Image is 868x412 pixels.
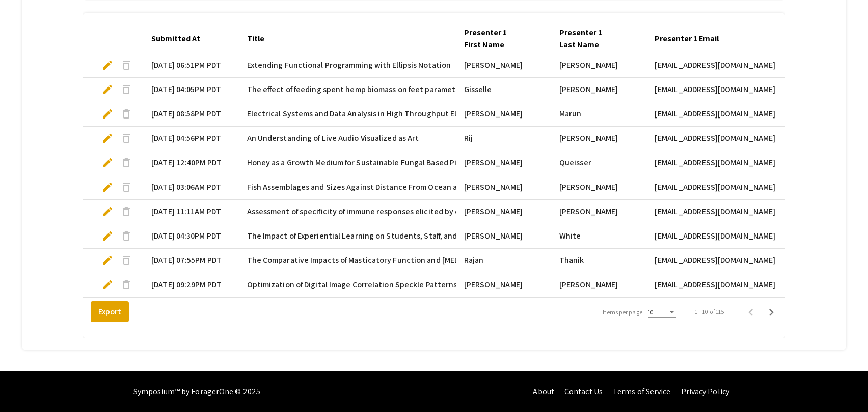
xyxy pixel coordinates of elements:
mat-cell: [EMAIL_ADDRESS][DOMAIN_NAME] [646,273,794,298]
span: 10 [648,308,654,316]
mat-cell: [PERSON_NAME] [456,151,551,175]
mat-cell: [DATE] 04:30PM PDT [143,224,238,249]
span: Fish Assemblages and Sizes Against Distance From Ocean and Other Factors in [GEOGRAPHIC_DATA] Est... [247,181,692,193]
mat-cell: [EMAIL_ADDRESS][DOMAIN_NAME] [646,102,794,127]
mat-cell: [EMAIL_ADDRESS][DOMAIN_NAME] [646,53,794,78]
iframe: Chat [8,366,43,404]
mat-cell: [PERSON_NAME] [456,102,551,127]
span: edit [101,181,114,193]
span: delete [120,279,132,291]
mat-cell: [PERSON_NAME] [456,273,551,298]
mat-cell: [DATE] 07:55PM PDT [143,249,238,273]
button: Next page [761,302,781,322]
span: delete [120,59,132,71]
div: Title [247,33,274,45]
mat-cell: [EMAIL_ADDRESS][DOMAIN_NAME] [646,151,794,175]
span: Honey as a Growth Medium for Sustainable Fungal Based Pigments [247,157,484,169]
mat-cell: [PERSON_NAME] [456,224,551,249]
mat-cell: [DATE] 06:51PM PDT [143,53,238,78]
a: Terms of Service [613,386,671,397]
mat-cell: Gisselle [456,78,551,102]
div: Presenter 1 Last Name [559,26,638,51]
mat-cell: Thanik [551,249,646,273]
mat-cell: [PERSON_NAME] [456,53,551,78]
span: delete [120,157,132,169]
span: Electrical Systems and Data Analysis in High Throughput Electrical-BasedCytometry [247,108,548,120]
span: delete [120,230,132,242]
mat-cell: Queisser [551,151,646,175]
mat-cell: [DATE] 11:11AM PDT [143,200,238,224]
mat-cell: [PERSON_NAME] [551,78,646,102]
a: Privacy Policy [681,386,729,397]
mat-cell: [DATE] 09:29PM PDT [143,273,238,298]
span: Extending Functional Programming with Ellipsis Notation [247,59,451,71]
span: An Understanding of Live Audio Visualized as Art [247,132,419,144]
mat-cell: [PERSON_NAME] [551,127,646,151]
mat-cell: [PERSON_NAME] [456,200,551,224]
span: Assessment of specificity of immune responses elicited by experimental gonococcal vaccines consis... [247,205,768,218]
span: Optimization of Digital Image Correlation Speckle Patterns for Small Test Specimens [247,279,548,291]
span: edit [101,59,114,71]
span: delete [120,205,132,218]
mat-cell: [EMAIL_ADDRESS][DOMAIN_NAME] [646,200,794,224]
button: Export [91,301,129,322]
button: Previous page [741,302,761,322]
span: delete [120,181,132,193]
span: edit [101,279,114,291]
mat-cell: [PERSON_NAME] [551,53,646,78]
div: Presenter 1 First Name [464,26,543,51]
mat-cell: [DATE] 03:06AM PDT [143,175,238,200]
mat-cell: Rajan [456,249,551,273]
div: Presenter 1 Last Name [559,26,629,51]
span: delete [120,83,132,96]
mat-cell: [DATE] 04:05PM PDT [143,78,238,102]
span: delete [120,132,132,144]
mat-cell: [EMAIL_ADDRESS][DOMAIN_NAME] [646,249,794,273]
mat-cell: [DATE] 04:56PM PDT [143,127,238,151]
mat-cell: [EMAIL_ADDRESS][DOMAIN_NAME] [646,78,794,102]
div: Presenter 1 First Name [464,26,534,51]
mat-cell: Marun [551,102,646,127]
div: Submitted At [151,33,200,45]
mat-cell: [PERSON_NAME] [551,200,646,224]
a: Contact Us [564,386,603,397]
span: edit [101,83,114,96]
mat-cell: [EMAIL_ADDRESS][DOMAIN_NAME] [646,224,794,249]
span: edit [101,254,114,267]
mat-cell: [DATE] 12:40PM PDT [143,151,238,175]
div: Submitted At [151,33,209,45]
span: edit [101,108,114,120]
div: Presenter 1 Email [655,33,728,45]
div: 1 – 10 of 115 [695,307,724,316]
mat-cell: [DATE] 08:58PM PDT [143,102,238,127]
span: delete [120,108,132,120]
div: Presenter 1 Email [655,33,719,45]
span: edit [101,205,114,218]
mat-cell: [EMAIL_ADDRESS][DOMAIN_NAME] [646,175,794,200]
span: The effect of feeding spent hemp biomass on feet parameters and prevalence of [MEDICAL_DATA] in b... [247,83,662,96]
mat-cell: White [551,224,646,249]
mat-cell: [EMAIL_ADDRESS][DOMAIN_NAME] [646,127,794,151]
div: Symposium™ by ForagerOne © 2025 [133,371,260,412]
span: delete [120,254,132,267]
span: edit [101,230,114,242]
mat-cell: [PERSON_NAME] [456,175,551,200]
a: About [533,386,554,397]
span: edit [101,132,114,144]
div: Title [247,33,264,45]
div: Items per page: [603,308,644,317]
mat-cell: [PERSON_NAME] [551,273,646,298]
mat-select: Items per page: [648,309,676,316]
mat-cell: [PERSON_NAME] [551,175,646,200]
span: The Comparative Impacts of Masticatory Function and [MEDICAL_DATA] on Cognitive Health [247,254,574,267]
span: The Impact of Experiential Learning on Students, Staff, and the Communities Involved. [247,230,555,242]
span: edit [101,157,114,169]
mat-cell: Rij [456,127,551,151]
